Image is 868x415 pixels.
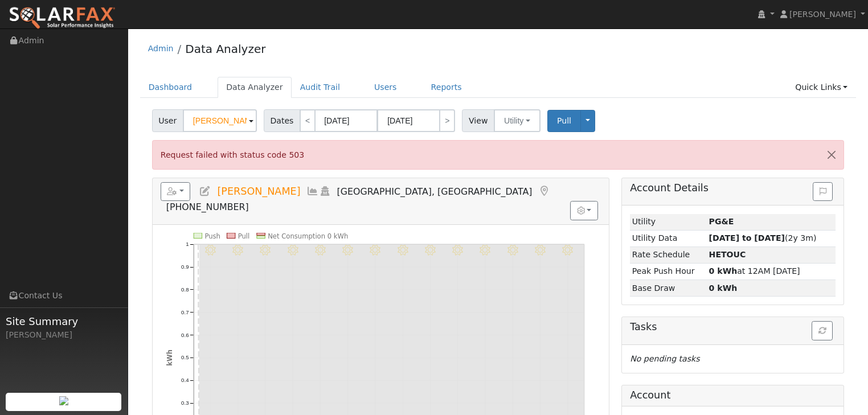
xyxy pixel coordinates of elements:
button: Utility [494,109,541,132]
a: > [439,109,455,132]
div: [PERSON_NAME] [6,329,122,341]
i: No pending tasks [630,354,699,363]
text: 0.5 [181,355,189,361]
span: Pull [557,116,571,125]
span: [PERSON_NAME] [217,186,300,197]
a: Audit Trail [292,77,349,98]
text: kWh [165,350,173,366]
strong: 0 kWh [709,283,738,293]
img: retrieve [59,396,68,405]
span: Site Summary [6,314,122,329]
a: Users [366,77,406,98]
text: 0.8 [181,286,189,293]
button: Close [820,141,844,169]
a: Quick Links [787,77,856,98]
span: Dates [264,109,300,132]
a: Reports [423,77,470,98]
a: < [300,109,316,132]
td: Peak Push Hour [630,263,707,280]
a: Data Analyzer [218,77,292,98]
td: Utility [630,214,707,231]
span: (2y 3m) [709,233,817,243]
text: 0.9 [181,264,189,270]
button: Pull [547,110,581,132]
span: [PHONE_NUMBER] [166,202,249,212]
text: Pull [238,232,250,240]
button: Issue History [813,182,833,202]
span: View [462,109,494,132]
img: SolarFax [9,6,116,30]
strong: M [709,250,746,259]
td: Base Draw [630,280,707,297]
td: Rate Schedule [630,246,707,263]
span: [PERSON_NAME] [789,10,856,19]
span: Request failed with status code 503 [161,150,305,159]
a: Data Analyzer [185,42,265,56]
h5: Tasks [630,321,836,333]
text: 0.3 [181,400,189,406]
h5: Account Details [630,182,836,194]
strong: 0 kWh [709,266,738,276]
text: 1 [186,241,189,248]
input: Select a User [183,109,257,132]
a: Multi-Series Graph [306,186,319,197]
h5: Account [630,389,670,401]
a: Admin [148,44,174,53]
button: Refresh [812,321,833,340]
text: Net Consumption 0 kWh [268,232,348,240]
span: User [152,109,183,132]
span: [GEOGRAPHIC_DATA], [GEOGRAPHIC_DATA] [337,186,533,197]
td: at 12AM [DATE] [707,263,836,280]
text: 0.6 [181,332,189,338]
a: Dashboard [140,77,201,98]
a: Map [538,186,550,197]
strong: ID: 17000724, authorized: 06/24/25 [709,217,734,226]
strong: [DATE] to [DATE] [709,233,785,243]
a: Login As (last 06/18/2025 2:47:58 PM) [319,186,331,197]
a: Edit User (31803) [199,186,211,197]
text: 0.7 [181,309,189,315]
td: Utility Data [630,230,707,246]
text: 0.4 [181,377,189,384]
text: Push [204,232,220,240]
